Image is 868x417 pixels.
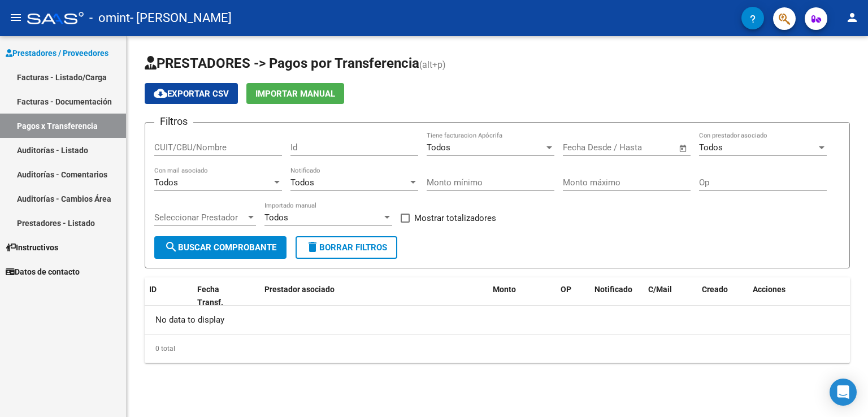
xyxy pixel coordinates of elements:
[149,285,157,294] span: ID
[697,277,748,315] datatable-header-cell: Creado
[6,241,58,254] span: Instructivos
[306,240,319,254] mat-icon: delete
[488,277,556,315] datatable-header-cell: Monto
[610,142,665,153] input: End date
[753,285,785,294] span: Acciones
[677,142,690,155] button: Open calendar
[563,142,600,153] input: Start date
[264,212,288,223] span: Todos
[414,211,496,225] span: Mostrar totalizadores
[264,285,335,294] span: Prestador asociado
[6,47,108,59] span: Prestadores / Proveedores
[164,240,178,254] mat-icon: search
[830,379,857,406] div: Open Intercom Messenger
[255,89,335,99] span: Importar Manual
[6,266,80,278] span: Datos de contacto
[290,177,314,188] span: Todos
[154,86,167,100] mat-icon: cloud_download
[845,11,859,24] mat-icon: person
[590,277,644,315] datatable-header-cell: Notificado
[193,277,244,315] datatable-header-cell: Fecha Transf.
[9,11,23,24] mat-icon: menu
[145,306,850,334] div: No data to display
[648,285,672,294] span: C/Mail
[154,89,229,99] span: Exportar CSV
[130,6,232,31] span: - [PERSON_NAME]
[154,114,193,129] h3: Filtros
[561,285,571,294] span: OP
[164,242,276,253] span: Buscar Comprobante
[89,6,130,31] span: - omint
[145,83,238,104] button: Exportar CSV
[748,277,850,315] datatable-header-cell: Acciones
[419,59,446,70] span: (alt+p)
[306,242,387,253] span: Borrar Filtros
[556,277,590,315] datatable-header-cell: OP
[145,55,419,71] span: PRESTADORES -> Pagos por Transferencia
[154,236,287,259] button: Buscar Comprobante
[644,277,697,315] datatable-header-cell: C/Mail
[197,285,223,307] span: Fecha Transf.
[296,236,397,259] button: Borrar Filtros
[699,142,723,153] span: Todos
[702,285,728,294] span: Creado
[145,277,193,315] datatable-header-cell: ID
[427,142,450,153] span: Todos
[260,277,488,315] datatable-header-cell: Prestador asociado
[493,285,516,294] span: Monto
[594,285,632,294] span: Notificado
[154,212,246,223] span: Seleccionar Prestador
[246,83,344,104] button: Importar Manual
[145,335,850,363] div: 0 total
[154,177,178,188] span: Todos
